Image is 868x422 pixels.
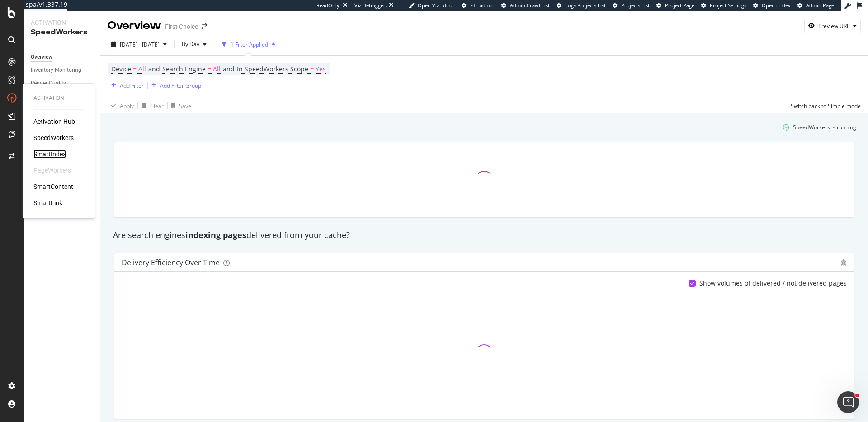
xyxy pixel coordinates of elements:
[31,79,94,88] a: Render Quality
[818,22,849,30] div: Preview URL
[804,19,861,33] button: Preview URL
[656,2,694,9] a: Project Page
[31,66,81,75] div: Inventory Monitoring
[762,2,791,9] span: Open in dev
[165,22,198,31] div: First Choice
[31,79,66,88] div: Render Quality
[510,2,550,9] span: Admin Crawl List
[179,102,191,110] div: Save
[150,102,164,110] div: Clear
[710,2,746,9] span: Project Settings
[33,182,73,191] a: SmartContent
[33,133,74,142] a: SpeedWorkers
[108,18,161,33] div: Overview
[111,65,131,73] span: Device
[31,66,94,75] a: Inventory Monitoring
[213,63,221,75] span: All
[501,2,550,9] a: Admin Crawl List
[797,2,834,9] a: Admin Page
[31,52,94,62] a: Overview
[33,150,66,159] a: SmartIndex
[793,123,856,131] div: SpeedWorkers is running
[316,63,326,75] span: Yes
[120,41,160,48] span: [DATE] - [DATE]
[138,98,164,113] button: Clear
[418,2,455,9] span: Open Viz Editor
[462,2,495,9] a: FTL admin
[168,98,191,113] button: Save
[33,117,75,126] a: Activation Hub
[316,2,341,9] div: ReadOnly:
[120,82,144,89] div: Add Filter
[108,37,170,52] button: [DATE] - [DATE]
[202,23,207,30] div: arrow-right-arrow-left
[310,65,314,73] span: =
[837,391,859,413] iframe: Intercom live chat
[354,2,387,9] div: Viz Debugger:
[108,230,860,241] div: Are search engines delivered from your cache?
[791,102,861,110] div: Switch back to Simple mode
[31,18,93,27] div: Activation
[31,27,93,38] div: SpeedWorkers
[108,98,134,113] button: Apply
[753,2,791,9] a: Open in dev
[223,65,235,73] span: and
[470,2,495,9] span: FTL admin
[237,65,308,73] span: In SpeedWorkers Scope
[33,166,71,175] div: PageWorkers
[148,65,160,73] span: and
[699,279,847,288] div: Show volumes of delivered / not delivered pages
[787,98,861,113] button: Switch back to Simple mode
[806,2,834,9] span: Admin Page
[231,41,268,48] div: 1 Filter Applied
[108,80,144,91] button: Add Filter
[162,65,206,73] span: Search Engine
[701,2,746,9] a: Project Settings
[665,2,694,9] span: Project Page
[120,102,134,110] div: Apply
[122,258,220,267] div: Delivery Efficiency over time
[840,259,847,266] div: bug
[178,37,210,52] button: By Day
[33,94,84,102] div: Activation
[565,2,606,9] span: Logs Projects List
[218,37,279,52] button: 1 Filter Applied
[31,52,52,62] div: Overview
[138,63,146,75] span: All
[133,65,137,73] span: =
[178,40,199,48] span: By Day
[613,2,650,9] a: Projects List
[33,198,62,207] a: SmartLink
[185,230,246,240] strong: indexing pages
[557,2,606,9] a: Logs Projects List
[160,82,201,89] div: Add Filter Group
[148,80,201,91] button: Add Filter Group
[208,65,211,73] span: =
[621,2,650,9] span: Projects List
[409,2,455,9] a: Open Viz Editor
